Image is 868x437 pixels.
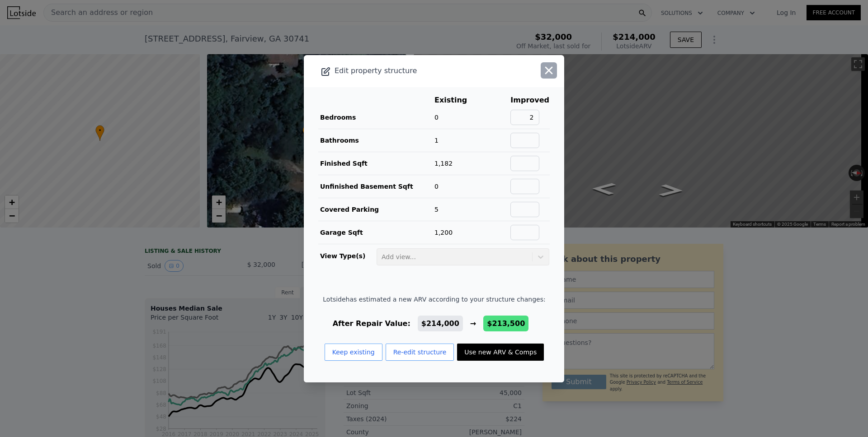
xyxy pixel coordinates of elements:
span: Lotside has estimated a new ARV according to your structure changes: [323,295,545,304]
span: $214,000 [421,319,459,328]
td: Bathrooms [318,129,434,152]
div: Edit property structure [304,65,512,77]
td: Garage Sqft [318,221,434,244]
td: Bedrooms [318,106,434,129]
th: Improved [510,94,550,106]
td: Finished Sqft [318,152,434,175]
span: 5 [434,206,439,213]
button: Re-edit structure [386,344,454,361]
span: 1,182 [434,160,453,167]
span: 0 [434,183,439,190]
span: 1 [434,137,439,144]
span: 1,200 [434,229,453,236]
div: After Repair Value: → [323,318,545,329]
td: Unfinished Basement Sqft [318,175,434,198]
td: View Type(s) [318,244,376,266]
th: Existing [434,94,481,106]
span: $213,500 [487,319,525,328]
span: 0 [434,114,439,121]
td: Covered Parking [318,198,434,221]
button: Use new ARV & Comps [457,344,544,361]
button: Keep existing [325,344,382,361]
